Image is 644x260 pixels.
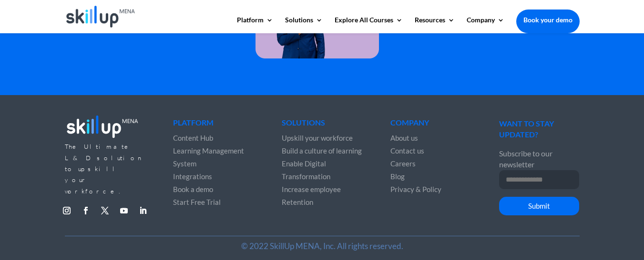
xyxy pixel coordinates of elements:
a: Book a demo [173,185,213,193]
img: footer_logo [65,112,140,140]
a: Book your demo [516,10,580,30]
a: Learning Management System [173,146,244,168]
p: Subscribe to our newsletter [499,148,579,170]
a: Content Hub [173,134,213,142]
h4: Company [390,119,470,131]
iframe: Chat Widget [596,214,644,260]
a: Solutions [285,17,323,33]
span: WANT TO STAY UPDATED? [499,119,554,139]
a: Follow on X [97,203,112,218]
button: Submit [499,197,579,216]
a: About us [390,134,418,142]
span: The Ultimate L&D solution to upskill your workforce. [65,143,143,195]
a: Follow on Facebook [78,203,93,218]
a: Contact us [390,146,424,155]
span: Submit [528,202,550,210]
a: Integrations [173,172,212,181]
a: Build a culture of learning [282,146,362,155]
img: Skillup Mena [66,6,135,28]
a: Company [467,17,504,33]
a: Follow on LinkedIn [135,203,151,218]
a: Explore All Courses [335,17,403,33]
a: Platform [237,17,273,33]
a: Upskill your workforce [282,134,353,142]
h4: Platform [173,119,253,131]
a: Follow on Instagram [59,203,74,218]
a: Enable Digital Transformation [282,159,330,181]
h4: Solutions [282,119,362,131]
a: Increase employee Retention [282,185,341,206]
a: Blog [390,172,405,181]
a: Careers [390,159,416,168]
a: Resources [415,17,455,33]
a: Follow on Youtube [116,203,132,218]
a: Privacy & Policy [390,185,441,193]
p: © 2022 SkillUp MENA, Inc. All rights reserved. [65,241,580,251]
a: Start Free Trial [173,198,221,206]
